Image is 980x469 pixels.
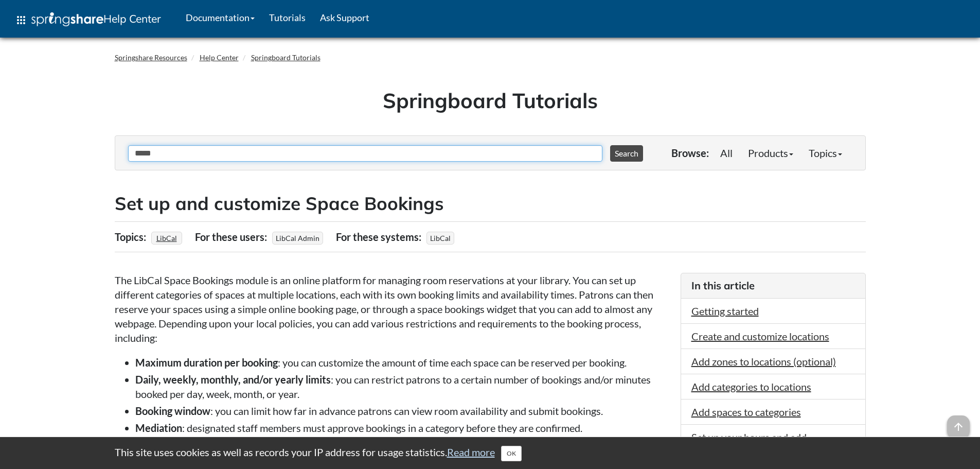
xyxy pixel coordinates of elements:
[712,143,740,163] a: All
[135,405,210,417] strong: Booking window
[501,446,522,461] button: Close
[691,406,801,418] a: Add spaces to categories
[115,191,866,216] h2: Set up and customize Space Bookings
[447,446,495,458] a: Read more
[740,143,801,163] a: Products
[336,227,424,247] div: For these systems:
[195,227,270,247] div: For these users:
[691,431,807,458] a: Set up your hours and add exceptions
[272,232,323,245] span: LibCal Admin
[135,422,182,434] strong: Mediation
[115,273,670,345] p: The LibCal Space Bookings module is an online platform for managing room reservations at your lib...
[31,12,103,26] img: Springshare
[947,415,970,438] span: arrow_upward
[200,53,239,62] a: Help Center
[155,231,179,246] a: LibCal
[135,404,670,418] li: : you can limit how far in advance patrons can view room availability and submit bookings.
[104,445,876,461] div: This site uses cookies as well as records your IP address for usage statistics.
[610,145,643,162] button: Search
[691,330,829,342] a: Create and customize locations
[691,305,759,317] a: Getting started
[135,421,670,435] li: : designated staff members must approve bookings in a category before they are confirmed.
[179,5,262,30] a: Documentation
[8,5,168,36] a: apps Help Center
[103,12,161,25] span: Help Center
[691,355,836,368] a: Add zones to locations (optional)
[122,86,858,115] h1: Springboard Tutorials
[426,232,454,245] span: LibCal
[15,14,27,26] span: apps
[135,372,670,401] li: : you can restrict patrons to a certain number of bookings and/or minutes booked per day, week, m...
[671,146,709,160] p: Browse:
[947,416,970,429] a: arrow_upward
[115,227,149,247] div: Topics:
[691,380,811,393] a: Add categories to locations
[135,373,331,386] strong: Daily, weekly, monthly, and/or yearly limits
[251,53,320,62] a: Springboard Tutorials
[115,53,187,62] a: Springshare Resources
[691,279,855,293] h3: In this article
[135,356,278,369] strong: Maximum duration per booking
[313,5,377,30] a: Ask Support
[135,355,670,370] li: : you can customize the amount of time each space can be reserved per booking.
[262,5,313,30] a: Tutorials
[801,143,850,163] a: Topics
